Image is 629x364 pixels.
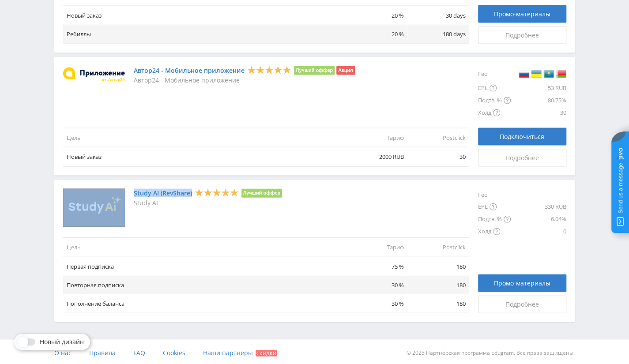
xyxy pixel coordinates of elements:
td: Тариф [346,128,407,147]
td: 180 [407,294,469,313]
span: Скидки [256,350,277,356]
td: Ребиллы [63,25,346,44]
td: Цель [63,128,346,147]
td: 20 % [346,6,407,25]
a: Study AI (RevShare) [134,190,192,197]
span: Промо-материалы [494,11,550,18]
span: Подробнее [505,154,539,161]
li: Лучший оффер [294,66,335,75]
img: Study AI (RevShare) [63,189,125,227]
td: Новый заказ [63,147,346,166]
td: 20 % [346,25,407,44]
span: Новый дизайн [40,338,84,345]
div: 5 Stars [195,188,239,197]
span: Cookies [163,349,185,357]
td: 30 [407,147,469,166]
td: 30 % [346,276,407,294]
div: 80.75% [511,94,566,107]
img: Автор24 - Мобильное приложение [63,68,125,82]
span: Подробнее [505,301,539,308]
td: Тариф [346,238,407,257]
div: Холд [478,107,511,119]
td: 75 % [346,257,407,276]
a: Подробнее [478,149,566,167]
div: 53 RUB [511,82,566,94]
span: О нас [54,349,72,357]
div: Подтв. % [478,94,511,107]
td: Postclick [407,128,469,147]
span: Наши партнеры [203,349,253,357]
div: Гео [478,189,511,201]
td: Повторная подписка [63,276,346,294]
td: Новый заказ [63,6,346,25]
div: Холд [478,225,511,238]
td: Пополнение баланса [63,294,346,313]
td: 30 % [346,294,407,313]
div: 30 [511,107,566,119]
td: 2000 RUB [346,147,407,166]
td: Postclick [407,238,469,257]
button: Подключиться [478,128,566,146]
div: 0 [511,225,566,238]
td: 180 days [407,25,469,44]
span: Подробнее [505,32,539,39]
div: 5 Stars [247,65,291,75]
div: 330 RUB [511,201,566,213]
span: Правила [89,349,116,357]
div: Гео [478,66,511,82]
a: Автор24 - Мобильное приложение [134,67,245,74]
td: Первая подписка [63,257,346,276]
p: Study AI [134,199,282,206]
a: Промо-материалы [478,5,566,23]
div: 6.04% [511,213,566,225]
span: Промо-материалы [494,280,550,287]
li: Лучший оффер [241,189,282,198]
td: 180 [407,257,469,276]
a: Подробнее [478,296,566,313]
td: Цель [63,238,346,257]
p: Автор24 - Мобильное приложение [134,77,355,84]
div: Подтв. % [478,213,511,225]
div: EPL [478,82,511,94]
td: 180 [407,276,469,294]
div: EPL [478,201,511,213]
a: Подробнее [478,26,566,44]
span: Подключиться [500,133,544,140]
td: 30 days [407,6,469,25]
span: FAQ [133,349,145,357]
li: Акция [336,66,354,75]
a: Промо-материалы [478,274,566,292]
